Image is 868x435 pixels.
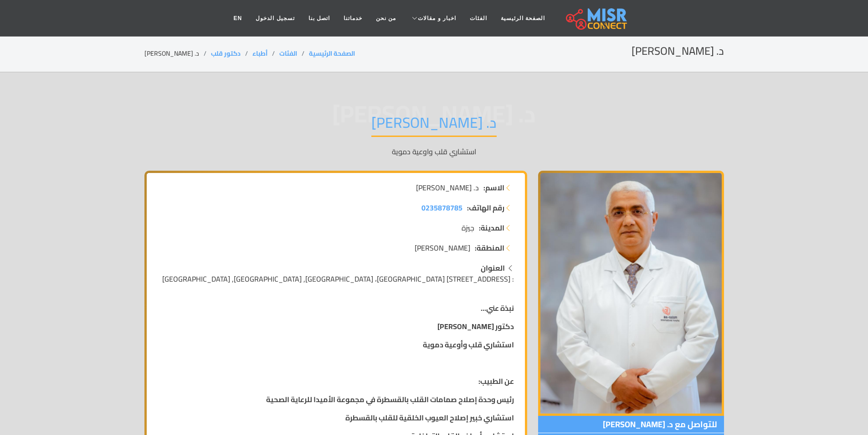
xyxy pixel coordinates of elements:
h1: د. [PERSON_NAME] [371,114,497,137]
strong: عن الطبيب: [478,374,514,388]
span: [PERSON_NAME] [415,242,470,253]
img: main.misr_connect [566,7,627,30]
a: 0235878785 [421,202,462,213]
a: من نحن [369,10,403,27]
a: الفئات [463,10,494,27]
a: دكتور قلب [211,47,241,59]
h2: د. [PERSON_NAME] [632,45,724,58]
a: EN [227,10,249,27]
strong: نبذة عني... [481,301,514,315]
a: أطباء [252,47,267,59]
a: اخبار و مقالات [403,10,463,27]
a: الصفحة الرئيسية [494,10,552,27]
strong: رقم الهاتف: [467,202,504,213]
strong: رئيس وحدة إصلاح صمامات القلب بالقسطرة في مجموعة الأميدا للرعاية الصحية [266,393,514,406]
span: للتواصل مع د. [PERSON_NAME] [538,416,724,433]
img: د. رضا أبو العطا [538,171,724,416]
strong: الاسم: [483,182,504,193]
span: : [STREET_ADDRESS] [GEOGRAPHIC_DATA]، [GEOGRAPHIC_DATA], [GEOGRAPHIC_DATA], [GEOGRAPHIC_DATA] [162,272,514,286]
a: اتصل بنا [302,10,337,27]
a: خدماتنا [337,10,369,27]
strong: استشاري قلب وأوعية دموية [423,338,514,351]
strong: المدينة: [479,222,504,233]
p: استشاري قلب واوعية دموية [144,146,724,157]
span: جيزة [462,222,474,233]
strong: المنطقة: [475,242,504,253]
strong: دكتور [PERSON_NAME] [437,320,514,333]
li: د. [PERSON_NAME] [144,49,211,58]
span: د. [PERSON_NAME] [416,182,479,193]
strong: العنوان [481,261,505,275]
span: 0235878785 [421,201,462,215]
strong: استشاري خبير إصلاح العيوب الخلقية للقلب بالقسطرة [345,411,514,425]
a: تسجيل الدخول [249,10,301,27]
a: الصفحة الرئيسية [309,47,355,59]
span: اخبار و مقالات [418,14,456,22]
a: الفئات [279,47,297,59]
